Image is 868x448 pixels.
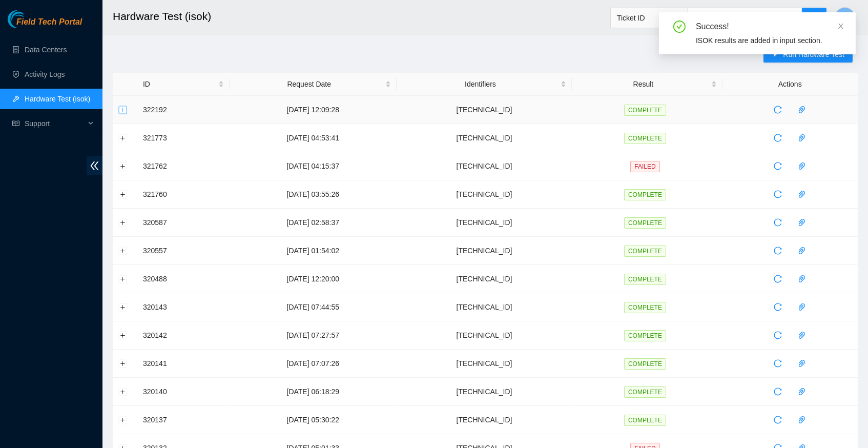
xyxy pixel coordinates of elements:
[230,265,397,293] td: [DATE] 12:20:00
[397,378,572,406] td: [TECHNICAL_ID]
[119,416,127,424] button: Expand row
[794,214,810,231] button: paper-clip
[119,388,127,396] button: Expand row
[137,321,230,350] td: 320142
[137,96,230,124] td: 322192
[794,162,810,170] span: paper-clip
[119,359,127,368] button: Expand row
[673,21,686,33] span: check-circle
[770,101,786,118] button: reload
[624,246,666,257] span: COMPLETE
[137,293,230,321] td: 320143
[137,124,230,152] td: 321773
[794,359,810,368] span: paper-clip
[794,101,810,118] button: paper-clip
[137,350,230,378] td: 320141
[794,303,810,311] span: paper-clip
[397,209,572,237] td: [TECHNICAL_ID]
[16,17,82,27] span: Field Tech Portal
[397,293,572,321] td: [TECHNICAL_ID]
[722,73,858,96] th: Actions
[770,299,786,315] button: reload
[835,7,855,28] button: J
[794,158,810,174] button: paper-clip
[794,331,810,339] span: paper-clip
[794,186,810,202] button: paper-clip
[770,214,786,231] button: reload
[137,180,230,209] td: 321760
[230,321,397,350] td: [DATE] 07:27:57
[630,161,659,172] span: FAILED
[119,275,127,283] button: Expand row
[397,237,572,265] td: [TECHNICAL_ID]
[624,105,666,116] span: COMPLETE
[230,293,397,321] td: [DATE] 07:44:55
[230,350,397,378] td: [DATE] 07:07:26
[230,406,397,434] td: [DATE] 05:30:22
[770,186,786,202] button: reload
[837,23,844,30] span: close
[8,18,82,32] a: Akamai TechnologiesField Tech Portal
[770,134,786,142] span: reload
[624,217,666,229] span: COMPLETE
[770,275,786,283] span: reload
[770,416,786,424] span: reload
[770,218,786,227] span: reload
[794,247,810,255] span: paper-clip
[624,330,666,341] span: COMPLETE
[770,327,786,343] button: reload
[696,21,843,33] div: Success!
[770,130,786,146] button: reload
[119,303,127,311] button: Expand row
[794,271,810,287] button: paper-clip
[137,237,230,265] td: 320557
[770,242,786,259] button: reload
[794,275,810,283] span: paper-clip
[770,355,786,372] button: reload
[25,95,90,103] a: Hardware Test (isok)
[770,158,786,174] button: reload
[624,415,666,426] span: COMPLETE
[119,190,127,198] button: Expand row
[8,10,52,28] img: Akamai Technologies
[794,327,810,343] button: paper-clip
[230,96,397,124] td: [DATE] 12:09:28
[119,247,127,255] button: Expand row
[624,302,666,313] span: COMPLETE
[119,106,127,114] button: Expand row
[770,271,786,287] button: reload
[230,378,397,406] td: [DATE] 06:18:29
[87,156,102,175] span: double-left
[794,383,810,400] button: paper-clip
[137,209,230,237] td: 320587
[230,124,397,152] td: [DATE] 04:53:41
[770,383,786,400] button: reload
[25,70,65,78] a: Activity Logs
[624,358,666,370] span: COMPLETE
[770,412,786,428] button: reload
[770,303,786,311] span: reload
[230,180,397,209] td: [DATE] 03:55:26
[794,412,810,428] button: paper-clip
[624,386,666,398] span: COMPLETE
[137,378,230,406] td: 320140
[230,152,397,180] td: [DATE] 04:15:37
[119,218,127,227] button: Expand row
[770,247,786,255] span: reload
[397,321,572,350] td: [TECHNICAL_ID]
[794,218,810,227] span: paper-clip
[770,162,786,170] span: reload
[843,11,847,24] span: J
[137,265,230,293] td: 320488
[119,162,127,170] button: Expand row
[119,134,127,142] button: Expand row
[794,190,810,198] span: paper-clip
[794,106,810,114] span: paper-clip
[794,130,810,146] button: paper-clip
[397,96,572,124] td: [TECHNICAL_ID]
[137,406,230,434] td: 320137
[794,355,810,372] button: paper-clip
[802,8,826,28] button: search
[770,331,786,339] span: reload
[12,120,19,127] span: read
